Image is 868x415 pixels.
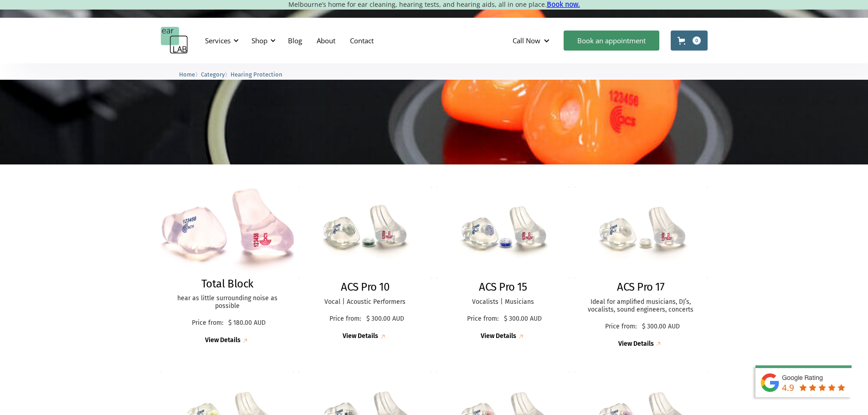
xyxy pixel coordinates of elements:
li: 〉 [179,70,201,79]
span: Home [179,71,195,78]
a: Blog [281,27,309,54]
a: Category [201,70,225,78]
div: View Details [481,333,516,340]
img: ACS Pro 17 [574,187,708,278]
div: Shop [252,36,267,45]
p: Price from: [189,319,226,327]
a: Contact [343,27,381,54]
a: Book an appointment [564,31,659,51]
a: ACS Pro 10ACS Pro 10Vocal | Acoustic PerformersPrice from:$ 300.00 AUDView Details [298,187,432,341]
div: Services [200,27,241,54]
p: Price from: [464,315,502,323]
p: hear as little surrounding noise as possible [170,295,285,310]
p: $ 300.00 AUD [504,315,542,323]
p: Ideal for amplified musicians, DJ’s, vocalists, sound engineers, concerts [583,298,699,314]
h2: ACS Pro 10 [341,281,389,294]
img: ACS Pro 10 [298,187,432,278]
img: Total Block [155,183,299,278]
p: $ 300.00 AUD [366,315,404,323]
h2: ACS Pro 15 [479,281,527,294]
div: View Details [618,340,654,348]
p: Price from: [326,315,364,323]
span: Category [201,71,225,78]
div: Call Now [505,27,559,54]
li: 〉 [201,70,231,79]
h2: ACS Pro 17 [617,281,664,294]
div: View Details [343,333,378,340]
div: Services [205,36,231,45]
div: Call Now [513,36,540,45]
a: Open cart [671,31,708,51]
a: ACS Pro 15ACS Pro 15Vocalists | MusiciansPrice from:$ 300.00 AUDView Details [437,187,570,341]
span: Hearing Protection [231,71,282,78]
a: Hearing Protection [231,70,282,78]
h2: Total Block [201,277,253,291]
p: Vocalists | Musicians [446,298,561,306]
div: View Details [205,337,241,344]
p: Vocal | Acoustic Performers [308,298,423,306]
a: home [161,27,188,54]
a: ACS Pro 17ACS Pro 17Ideal for amplified musicians, DJ’s, vocalists, sound engineers, concertsPric... [574,187,708,348]
a: About [309,27,343,54]
div: Shop [246,27,278,54]
p: Price from: [602,323,640,331]
div: 0 [693,36,701,45]
img: ACS Pro 15 [437,187,570,278]
a: Total BlockTotal Blockhear as little surrounding noise as possiblePrice from:$ 180.00 AUDView Det... [161,187,294,345]
a: Home [179,70,195,78]
p: $ 180.00 AUD [228,319,266,327]
p: $ 300.00 AUD [642,323,680,331]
